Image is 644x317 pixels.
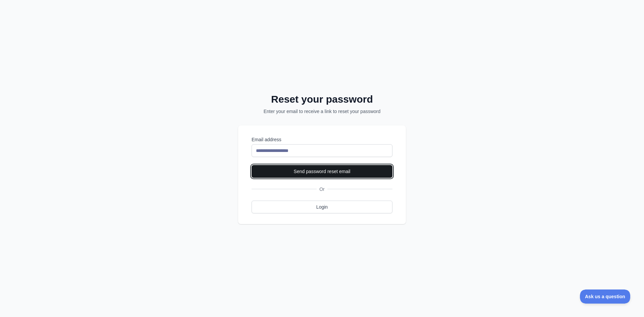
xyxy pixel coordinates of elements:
[317,186,327,193] span: Or
[252,165,392,178] button: Send password reset email
[580,289,631,304] iframe: Toggle Customer Support
[252,201,392,213] a: Login
[247,93,397,105] h2: Reset your password
[252,136,392,143] label: Email address
[247,108,397,115] p: Enter your email to receive a link to reset your password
